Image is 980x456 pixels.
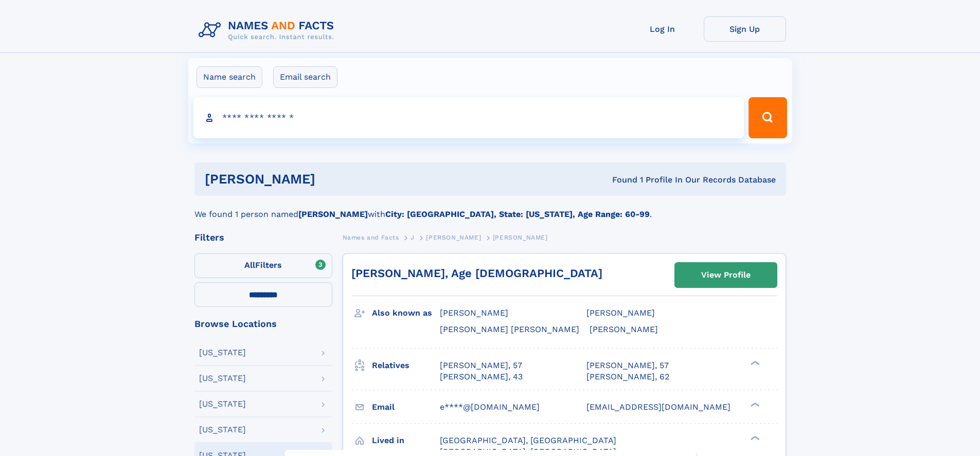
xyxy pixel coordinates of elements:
[199,374,246,382] div: [US_STATE]
[748,359,760,366] div: ❯
[748,401,760,408] div: ❯
[372,357,440,374] h3: Relatives
[343,231,399,244] a: Names and Facts
[199,349,246,357] div: [US_STATE]
[411,234,415,241] span: J
[493,234,548,241] span: [PERSON_NAME]
[273,66,337,88] label: Email search
[298,209,368,219] b: [PERSON_NAME]
[372,304,440,322] h3: Also known as
[586,402,730,412] span: [EMAIL_ADDRESS][DOMAIN_NAME]
[586,371,669,382] a: [PERSON_NAME], 62
[440,435,616,445] span: [GEOGRAPHIC_DATA], [GEOGRAPHIC_DATA]
[621,16,704,42] a: Log In
[199,400,246,408] div: [US_STATE]
[194,233,332,242] div: Filters
[194,196,786,221] div: We found 1 person named with .
[426,231,481,244] a: [PERSON_NAME]
[440,308,508,318] span: [PERSON_NAME]
[749,97,787,138] button: Search Button
[205,173,464,186] h1: [PERSON_NAME]
[440,371,523,382] a: [PERSON_NAME], 43
[704,16,786,42] a: Sign Up
[385,209,650,219] b: City: [GEOGRAPHIC_DATA], State: [US_STATE], Age Range: 60-99
[748,434,760,441] div: ❯
[193,97,744,138] input: search input
[586,360,669,371] a: [PERSON_NAME], 57
[194,253,332,278] label: Filters
[440,324,579,334] span: [PERSON_NAME] [PERSON_NAME]
[372,398,440,416] h3: Email
[586,308,655,318] span: [PERSON_NAME]
[675,263,777,287] a: View Profile
[199,426,246,434] div: [US_STATE]
[197,66,262,88] label: Name search
[194,319,332,329] div: Browse Locations
[590,324,658,334] span: [PERSON_NAME]
[701,263,751,287] div: View Profile
[351,267,602,280] a: [PERSON_NAME], Age [DEMOGRAPHIC_DATA]
[372,432,440,449] h3: Lived in
[194,16,343,44] img: Logo Names and Facts
[426,234,481,241] span: [PERSON_NAME]
[440,360,522,371] a: [PERSON_NAME], 57
[464,174,776,186] div: Found 1 Profile In Our Records Database
[244,260,255,270] span: All
[411,231,415,244] a: J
